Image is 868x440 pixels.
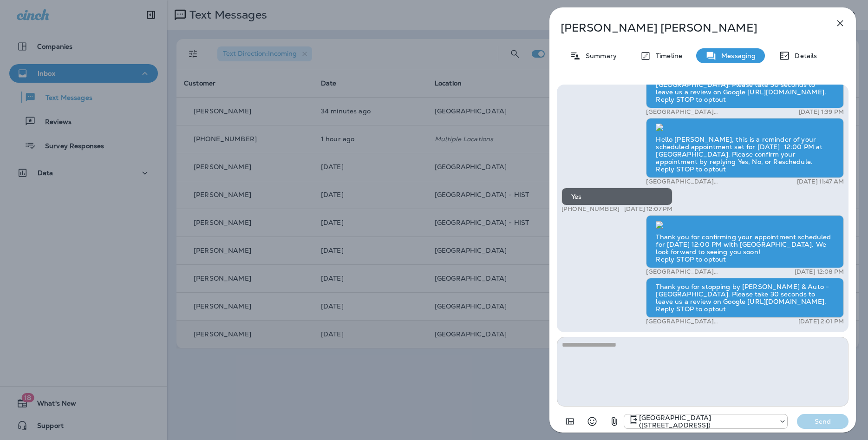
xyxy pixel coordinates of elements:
[798,318,844,325] p: [DATE] 2:01 PM
[624,414,787,429] div: +1 (402) 496-2450
[656,221,663,229] img: twilio-download
[651,52,682,59] p: Timeline
[656,124,663,131] img: twilio-download
[799,108,844,116] p: [DATE] 1:39 PM
[624,205,672,213] p: [DATE] 12:07 PM
[639,414,774,429] p: [GEOGRAPHIC_DATA] ([STREET_ADDRESS])
[646,108,764,116] p: [GEOGRAPHIC_DATA] ([STREET_ADDRESS])
[717,52,756,59] p: Messaging
[646,215,844,268] div: Thank you for confirming your appointment scheduled for [DATE] 12:00 PM with [GEOGRAPHIC_DATA]. W...
[561,412,579,431] button: Add in a premade template
[646,278,844,318] div: Thank you for stopping by [PERSON_NAME] & Auto - [GEOGRAPHIC_DATA]. Please take 30 seconds to lea...
[581,52,617,59] p: Summary
[790,52,817,59] p: Details
[561,188,672,205] div: Yes
[646,318,764,325] p: [GEOGRAPHIC_DATA] ([STREET_ADDRESS])
[797,178,844,185] p: [DATE] 11:47 AM
[561,205,620,213] p: [PHONE_NUMBER]
[646,178,764,185] p: [GEOGRAPHIC_DATA] ([STREET_ADDRESS])
[795,268,844,276] p: [DATE] 12:08 PM
[561,21,814,34] p: [PERSON_NAME] [PERSON_NAME]
[583,412,601,431] button: Select an emoji
[646,118,844,178] div: Hello [PERSON_NAME], this is a reminder of your scheduled appointment set for [DATE] 12:00 PM at ...
[646,268,764,276] p: [GEOGRAPHIC_DATA] ([STREET_ADDRESS])
[646,68,844,108] div: Thank you for stopping by [PERSON_NAME] & Auto - [GEOGRAPHIC_DATA]. Please take 30 seconds to lea...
